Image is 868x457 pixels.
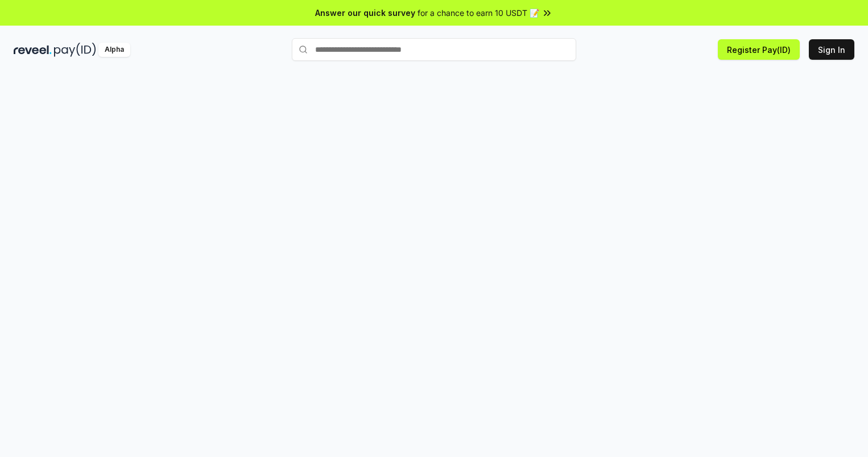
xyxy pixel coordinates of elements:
[418,7,539,19] span: for a chance to earn 10 USDT 📝
[809,39,854,60] button: Sign In
[718,39,800,60] button: Register Pay(ID)
[14,43,52,57] img: reveel_dark
[54,43,96,57] img: pay_id
[315,7,415,19] span: Answer our quick survey
[98,43,130,57] div: Alpha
